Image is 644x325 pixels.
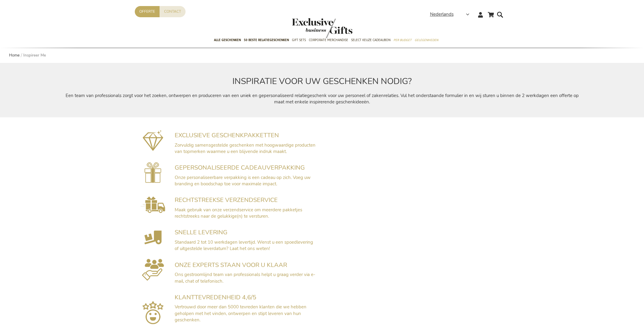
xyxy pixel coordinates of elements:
[175,207,302,219] span: Maak gebruik van onze verzendservice om meerdere pakketjes rechtstreeks naar de gelukkige(n) te v...
[9,53,20,58] a: Home
[175,196,278,204] span: RECHTSTREEKSE VERZENDSERVICE
[175,142,316,154] span: Zorvuldig samensgestelde geschenken met hoogwaardige producten van topmerken waarmee u een blijve...
[292,18,322,38] a: store logo
[351,33,390,48] a: Select Keuze Cadeaubon
[175,228,228,236] span: SNELLE LEVERING
[292,18,352,38] img: Exclusive Business gifts logo
[430,11,454,18] span: Nederlands
[175,271,315,284] span: Ons gestroomlijnd team van professionals helpt u graag verder via e-mail, chat of telefonisch.
[393,33,412,48] a: Per Budget
[175,304,306,323] span: Vertrouwd door meer dan 5000 tevreden klanten die we hebben geholpen met het vinden, ontwerpen en...
[175,174,311,187] span: Onze personaliseerbare verpakking is een cadeau op zich. Voeg uw branding en boodschap toe voor m...
[141,197,165,213] img: Rechtstreekse Verzendservice
[214,37,241,43] span: Alle Geschenken
[244,33,289,48] a: 50 beste relatiegeschenken
[64,93,580,106] p: Een team van professionals zorgt voor het zoeken, ontwerpen en produceren van een uniek en gepers...
[175,239,313,252] span: Standaard 2 tot 10 werkdagen levertijd. Wenst u een spoedlevering of uitgestelde leverdatum? Laat...
[135,6,160,17] a: Offerte
[160,6,186,17] a: Contact
[64,77,580,86] h2: INSPIRATIE VOOR UW GESCHENKEN NODIG?
[175,261,287,269] span: ONZE EXPERTS STAAN VOOR U KLAAR
[142,301,163,324] img: Sluit U Aan Bij Meer Dan 5.000+ Tevreden Klanten
[393,37,412,43] span: Per Budget
[144,162,161,183] img: Gepersonaliseerde cadeauverpakking voorzien van uw branding
[175,293,256,301] span: KLANTTEVREDENHEID 4,6/5
[141,209,165,215] a: Rechtstreekse Verzendservice
[175,131,279,139] span: EXCLUSIEVE GESCHENKPAKKETTEN
[244,37,289,43] span: 50 beste relatiegeschenken
[214,33,241,48] a: Alle Geschenken
[415,33,438,48] a: Gelegenheden
[23,53,46,58] strong: Inspireer Me
[415,37,438,43] span: Gelegenheden
[351,37,390,43] span: Select Keuze Cadeaubon
[175,164,305,172] span: GEPERSONALISEERDE CADEAUVERPAKKING
[143,129,163,151] img: Exclusieve geschenkpakketten mét impact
